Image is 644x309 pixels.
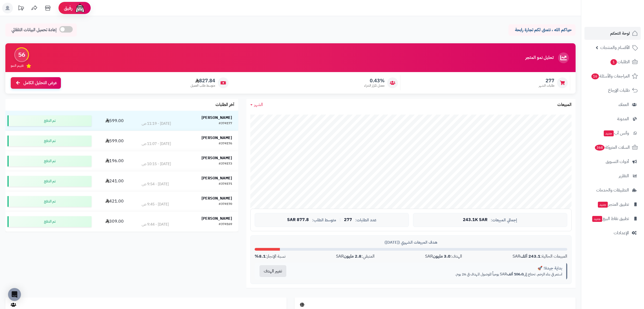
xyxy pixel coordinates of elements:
span: الشهر [254,101,263,108]
span: الطلبات [610,58,630,66]
strong: 106.0 ألف [507,271,524,277]
div: #374173 [219,161,232,167]
span: 368 [594,144,605,151]
div: تم الدفع [8,216,92,227]
div: [DATE] - 9:54 ص [142,182,169,187]
div: بداية جيدة! 🚀 [295,265,562,271]
div: [DATE] - 9:44 ص [142,222,169,227]
div: #374177 [219,121,232,126]
span: المدونة [617,115,629,123]
span: التقارير [619,172,629,180]
a: طلبات الإرجاع [584,84,641,97]
a: تطبيق المتجرجديد [584,198,641,211]
span: 243.1K SAR [463,218,488,222]
strong: 2.8 مليون [344,253,361,260]
strong: 243.1 ألف [520,253,540,260]
span: تطبيق المتجر [597,201,629,208]
strong: [PERSON_NAME] [202,175,232,181]
span: 277 [344,218,352,222]
span: الإعدادات [614,229,629,237]
div: تم الدفع [8,156,92,166]
h3: آخر الطلبات [215,102,234,107]
div: المتبقي: SAR [336,253,375,260]
div: Open Intercom Messenger [8,288,21,301]
td: 309.00 [94,212,136,232]
td: 196.00 [94,151,136,171]
span: لوحة التحكم [610,30,630,37]
td: 599.00 [94,131,136,151]
strong: 3.0 مليون [433,253,451,260]
a: الإعدادات [584,226,641,239]
a: العملاء [584,98,641,111]
span: وآتس آب [603,129,629,137]
div: تم الدفع [8,196,92,207]
div: تم الدفع [8,136,92,146]
strong: [PERSON_NAME] [202,196,232,201]
a: الشهر [250,102,263,108]
strong: 8.1% [255,253,266,260]
a: تطبيق نقاط البيعجديد [584,212,641,225]
img: ai-face.png [75,3,85,13]
p: حياكم الله ، نتمنى لكم تجارة رابحة [513,27,572,33]
span: 277 [539,78,554,84]
a: التقارير [584,169,641,182]
a: الطلبات1 [584,55,641,68]
div: تم الدفع [8,176,92,187]
a: تحديثات المنصة [14,3,28,15]
p: استمر في بناء الزخم. تحتاج إلى SAR يومياً للوصول للهدف في 26 يوم. [295,272,562,277]
div: #374169 [219,222,232,227]
span: | [339,218,341,222]
span: 1 [610,59,617,65]
span: التطبيقات والخدمات [596,186,629,194]
span: الأقسام والمنتجات [600,44,630,51]
span: 0.43% [364,78,385,84]
span: العملاء [619,101,629,108]
span: 877.8 SAR [287,218,309,222]
span: طلبات الإرجاع [608,87,630,94]
span: طلبات الشهر [539,83,554,88]
a: أدوات التسويق [584,155,641,168]
strong: [PERSON_NAME] [202,115,232,120]
span: جديد [598,202,608,208]
div: المبيعات الحالية: SAR [513,253,567,260]
div: تم الدفع [8,115,92,126]
span: إجمالي المبيعات: [491,218,517,222]
td: 241.00 [94,171,136,191]
span: تطبيق نقاط البيع [592,215,629,222]
div: الهدف: SAR [425,253,462,260]
span: معدل تكرار الشراء [364,83,385,88]
strong: [PERSON_NAME] [202,135,232,141]
div: [DATE] - 11:19 ص [142,121,171,126]
strong: [PERSON_NAME] [202,155,232,161]
span: المراجعات والأسئلة [591,72,630,80]
div: نسبة الإنجاز: [255,253,286,260]
a: وآتس آبجديد [584,127,641,140]
span: تقييم النمو [11,63,24,68]
span: جديد [604,130,614,136]
div: هدف المبيعات الشهري ([DATE]) [255,240,567,245]
a: لوحة التحكم [584,27,641,40]
span: السلات المتروكة [594,144,630,151]
span: رفيق [64,5,72,11]
a: المدونة [584,112,641,125]
h3: تحليل نمو المتجر [525,55,554,60]
span: 827.84 [191,78,215,84]
span: عرض التحليل الكامل [23,80,57,86]
td: 421.00 [94,191,136,211]
button: تغيير الهدف [259,265,286,277]
span: أدوات التسويق [606,158,629,165]
a: عرض التحليل الكامل [11,77,61,89]
a: التطبيقات والخدمات [584,184,641,197]
span: عدد الطلبات: [355,218,376,222]
span: 16 [591,73,599,80]
img: logo-2.png [608,8,639,19]
div: #374170 [219,202,232,207]
span: متوسط الطلب: [312,218,336,222]
span: جديد [592,216,602,222]
div: [DATE] - 9:45 ص [142,202,169,207]
div: #374176 [219,141,232,147]
span: متوسط طلب العميل [191,83,215,88]
div: [DATE] - 11:07 ص [142,141,171,147]
td: 599.00 [94,111,136,131]
div: #374171 [219,182,232,187]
